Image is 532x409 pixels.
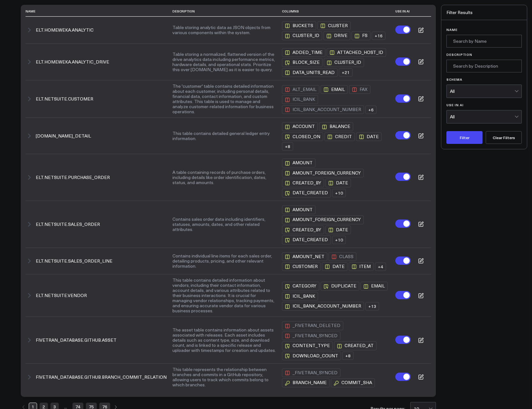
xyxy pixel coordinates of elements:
[282,252,327,261] div: AMOUNT_NET
[317,21,351,30] div: CLUSTER
[322,261,349,271] button: DATE
[352,30,372,40] button: FS
[282,30,323,40] button: CLUSTER_ID
[329,252,356,261] div: CLASS
[446,103,522,107] label: Use in AI
[321,282,359,290] div: DUPLICATE
[349,262,374,271] div: ITEM
[282,58,323,67] div: BLOCK_SIZE
[36,59,109,64] button: ELT.HOMEWEKA.ANALYTIC_DRIVE
[349,85,370,94] div: FAX
[282,85,319,94] div: ALT_EMAIL
[282,350,342,360] button: DOWNLOAD_COUNT
[282,368,340,377] div: _FIVETRAN_SYNCED
[331,377,376,387] button: COMMIT_SHA
[339,68,353,77] div: + 21
[172,278,276,313] button: This table contains detailed information about vendors, including their contact information, acco...
[282,280,321,290] button: CATEGORY
[172,253,276,269] button: Contains individual line items for each sales order, detailing products, pricing, and other relev...
[446,131,483,144] button: Filter
[319,122,353,131] div: BALANCE
[172,6,282,17] th: Description
[325,177,352,187] button: DATE
[365,302,379,310] div: + 13
[342,350,355,360] button: +8
[172,367,276,387] button: This table represents the relationship between branches and commits in a GitHub repository, allow...
[282,330,342,340] button: _FIVETRAN_SYNCED
[365,104,378,114] button: +6
[446,78,522,81] label: Schema
[282,94,319,104] button: ICIL_BANK
[26,6,172,17] th: Name
[332,234,347,244] button: +10
[450,89,514,94] div: All
[36,133,91,138] button: [DOMAIN_NAME]_DETAIL
[282,122,318,131] div: ACCOUNT
[36,293,87,298] button: ELT.NETSUITE.VENDOR
[282,292,318,301] div: ICIL_BANK
[334,340,378,350] button: CREATED_AT
[282,169,364,177] div: AMOUNT_FOREIGN_CURRENCY
[349,84,372,94] button: FAX
[282,132,323,141] div: CLOSED_ON
[327,48,386,57] div: ATTACHED_HOST_ID
[282,6,395,17] th: Columns
[375,263,386,271] div: + 4
[450,114,514,119] div: All
[375,261,387,271] button: +4
[36,96,93,101] button: ELT.NETSUITE.CUSTOMER
[282,204,317,214] button: AMOUNT
[282,301,365,310] button: ICIL_BANK_ACCOUNT_NUMBER
[395,6,411,17] th: Use in AI
[172,25,276,35] button: Table storing analytic data as JSON objects from various components within the system.
[321,85,348,94] div: EMAIL
[282,352,341,360] div: DOWNLOAD_COUNT
[282,104,365,114] button: ICIL_BANK_ACCOUNT_NUMBER
[172,84,276,114] button: The 'customer' table contains detailed information about each customer, including personal detail...
[372,32,385,40] div: + 16
[395,26,411,34] label: Turn off Use in AI
[282,341,333,350] div: CONTENT_TYPE
[395,173,411,181] label: Turn off Use in AI
[36,375,167,380] button: FIVETRAN_DATABASE.GITHUB.BRANCH_COMMIT_RELATION
[349,261,375,271] button: ITEM
[282,47,327,57] button: ADDED_TIME
[282,367,342,377] button: _FIVETRAN_SYNCED
[172,170,276,185] button: A table containing records of purchase orders, including details like order identification, dates...
[339,67,354,77] button: +21
[282,262,321,271] div: CUSTOMER
[172,52,276,72] button: Table storing a normalized, flattened version of the drive analytics data including performance m...
[395,373,411,381] label: Turn off Use in AI
[36,27,94,33] button: ELT.HOMEWEKA.ANALYTIC
[356,132,382,141] div: DATE
[319,121,354,131] button: BALANCE
[282,20,317,30] button: BUCKETS
[282,31,322,40] div: CLUSTER_ID
[282,142,293,151] div: + 8
[282,234,332,244] button: DATE_CREATED
[282,67,339,77] button: DATA_UNITS_READ
[282,261,322,271] button: CUSTOMER
[282,68,338,77] div: DATA_UNITS_READ
[325,226,351,234] div: DATE
[282,121,319,131] button: ACCOUNT
[36,175,110,180] button: ELT.NETSUITE.PURCHASE_ORDER
[324,131,356,141] button: CREDIT
[282,321,343,330] div: _FIVETRAN_DELETED
[324,57,365,67] button: CLUSTER_ID
[325,224,352,234] button: DATE
[365,106,376,114] div: + 6
[325,179,351,187] div: DATE
[282,84,321,94] button: ALT_EMAIL
[332,188,347,197] button: +10
[486,131,522,144] button: Clear Filters
[282,187,332,197] button: DATE_CREATED
[395,57,411,66] label: Turn off Use in AI
[282,57,324,67] button: BLOCK_SIZE
[172,217,276,232] button: Contains sales order data including identifiers, statuses, amounts, dates, and other related attr...
[395,131,411,139] label: Turn off Use in AI
[321,280,361,290] button: DUPLICATE
[324,58,364,67] div: CLUSTER_ID
[282,320,345,330] button: _FIVETRAN_DELETED
[322,262,347,271] div: DATE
